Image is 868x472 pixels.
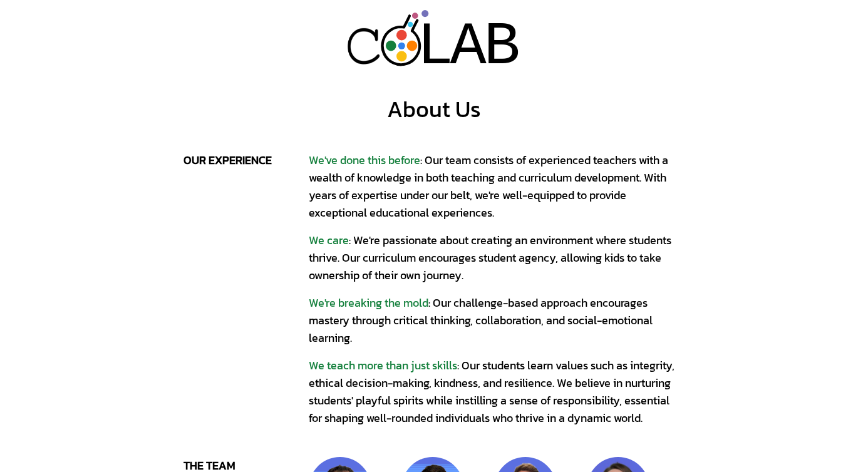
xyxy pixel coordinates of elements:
[484,11,520,84] div: B
[309,294,685,347] div: : Our challenge-based approach encourages mastery through critical thinking, collaboration, and s...
[450,11,487,84] div: A
[309,151,685,222] div: : Our team consists of experienced teachers with a wealth of knowledge in both teaching and curri...
[387,96,481,121] div: About Us
[183,151,309,169] div: our experience
[309,357,685,427] div: : Our students learn values such as integrity, ethical decision-making, kindness, and resilience....
[309,232,349,249] span: We care
[309,151,420,168] span: We've done this before
[309,294,428,311] span: We're breaking the mold
[417,11,453,84] div: L
[317,10,550,66] a: LAB
[309,357,457,374] span: We teach more than just skills
[309,232,685,284] div: : We're passionate about creating an environment where students thrive. Our curriculum encourages...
